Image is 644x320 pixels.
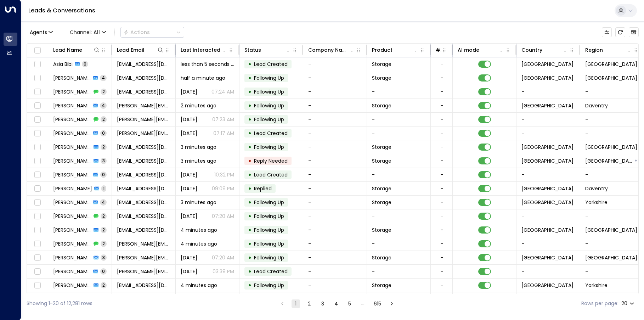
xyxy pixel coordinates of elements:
[367,237,431,251] td: -
[53,88,91,95] span: Zoltan Erdosi
[33,74,42,83] span: Toggle select row
[117,130,170,137] span: amy.folly@hotmail.co.uk
[254,254,284,261] span: Following Up
[440,254,443,261] div: -
[516,113,580,126] td: -
[181,144,216,151] span: 3 minutes ago
[117,116,170,123] span: amy.folly@hotmail.co.uk
[214,171,234,178] p: 10:32 PM
[211,88,234,95] p: 07:24 AM
[332,299,340,308] button: Go to page 4
[521,144,574,151] span: United Kingdom
[580,237,644,251] td: -
[181,171,197,178] span: Sep 11, 2025
[521,61,574,68] span: United Kingdom
[53,240,91,247] span: Fernando Stasio
[53,116,91,123] span: Amy Folwell
[53,268,91,275] span: Fernando Stasio
[33,129,42,138] span: Toggle select row
[521,282,574,289] span: United Kingdom
[585,144,637,151] span: Birmingham
[372,61,391,68] span: Storage
[440,240,443,247] div: -
[254,157,288,164] span: Reply Needed
[585,46,633,54] div: Region
[308,46,348,54] div: Company Name
[181,46,228,54] div: Last Interacted
[440,199,443,206] div: -
[585,282,608,289] span: Yorkshire
[181,226,217,234] span: 4 minutes ago
[53,46,82,54] div: Lead Name
[27,300,92,307] div: Showing 1-20 of 12,281 rows
[345,299,354,308] button: Go to page 5
[181,102,216,109] span: 2 minutes ago
[254,268,288,275] span: Lead Created
[117,61,170,68] span: xolisha.0@gmail.com
[372,282,391,289] span: Storage
[101,254,107,260] span: 3
[367,168,431,181] td: -
[359,299,367,308] div: …
[33,226,42,235] span: Toggle select row
[580,168,644,181] td: -
[248,141,252,153] div: •
[521,46,542,54] div: Country
[254,74,284,82] span: Following Up
[33,46,42,55] span: Toggle select all
[521,157,574,164] span: United Kingdom
[254,226,284,234] span: Following Up
[53,213,91,220] span: Charlotte Cocker
[372,254,391,261] span: Storage
[67,27,109,37] button: Channel:All
[82,61,88,67] span: 0
[521,74,574,82] span: United Kingdom
[521,102,574,109] span: United Kingdom
[33,281,42,290] span: Toggle select row
[100,102,107,108] span: 4
[53,144,91,151] span: Karina Galloway
[254,88,284,95] span: Following Up
[101,116,107,122] span: 2
[101,213,107,219] span: 2
[254,144,284,151] span: Following Up
[248,210,252,222] div: •
[117,144,170,151] span: karinakgalloway@icloud.com
[585,74,637,82] span: Oxfordshire
[254,240,284,247] span: Following Up
[580,265,644,278] td: -
[440,88,443,95] div: -
[117,268,170,275] span: fernando.stasio@gmail.com
[101,89,107,95] span: 2
[33,88,42,96] span: Toggle select row
[67,27,109,37] span: Channel:
[33,253,42,262] span: Toggle select row
[117,185,170,192] span: missvickers@live.co.uk
[254,102,284,109] span: Following Up
[372,102,391,109] span: Storage
[181,74,225,82] span: half a minute ago
[367,85,431,99] td: -
[248,183,252,195] div: •
[585,102,608,109] span: Daventry
[367,265,431,278] td: -
[372,185,391,192] span: Storage
[33,101,42,110] span: Toggle select row
[181,88,197,95] span: Sep 12, 2025
[94,29,100,35] span: All
[615,27,625,37] span: Refresh
[248,127,252,139] div: •
[303,292,367,306] td: -
[181,46,220,54] div: Last Interacted
[117,240,170,247] span: fernando.stasio@gmail.com
[367,127,431,140] td: -
[53,199,91,206] span: Charlotte Cocker
[621,298,636,309] div: 20
[436,46,441,54] div: # of people
[367,113,431,126] td: -
[53,74,91,82] span: Zoltan Erdosi
[248,265,252,277] div: •
[303,154,367,168] td: -
[248,113,252,125] div: •
[305,299,313,308] button: Go to page 2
